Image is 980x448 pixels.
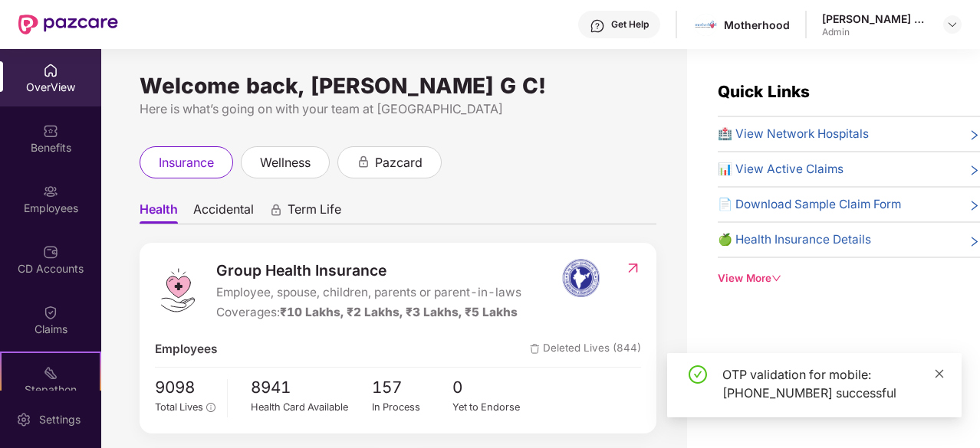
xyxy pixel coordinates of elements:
[718,270,980,286] div: View More
[718,231,871,249] span: 🍏 Health Insurance Details
[590,18,605,34] img: svg+xml;base64,PHN2ZyBpZD0iSGVscC0zMngzMiIgeG1sbnM9Imh0dHA6Ly93d3cudzMub3JnLzIwMDAvc3ZnIiB3aWR0aD...
[718,82,810,101] span: Quick Links
[968,234,980,249] span: right
[251,375,372,401] span: 8941
[822,11,929,26] div: [PERSON_NAME] G C
[695,14,717,36] img: motherhood%20_%20logo.png
[43,63,58,78] img: svg+xml;base64,PHN2ZyBpZD0iSG9tZSIgeG1sbnM9Imh0dHA6Ly93d3cudzMub3JnLzIwMDAvc3ZnIiB3aWR0aD0iMjAiIG...
[155,375,215,401] span: 9098
[968,163,980,178] span: right
[43,184,58,199] img: svg+xml;base64,PHN2ZyBpZD0iRW1wbG95ZWVzIiB4bWxucz0iaHR0cDovL3d3dy53My5vcmcvMjAwMC9zdmciIHdpZHRoPS...
[269,203,283,217] div: animation
[2,382,100,397] div: Stepathon
[216,283,521,302] span: Employee, spouse, children, parents or parent-in-laws
[625,260,641,276] img: RedirectIcon
[193,201,254,224] span: Accidental
[280,305,518,319] span: ₹10 Lakhs, ₹2 Lakhs, ₹3 Lakhs, ₹5 Lakhs
[216,303,521,322] div: Coverages:
[718,125,869,143] span: 🏥 View Network Hospitals
[43,305,58,320] img: svg+xml;base64,PHN2ZyBpZD0iQ2xhaW0iIHhtbG5zPSJodHRwOi8vd3d3LnczLm9yZy8yMDAwL3N2ZyIgd2lkdGg9IjIwIi...
[718,195,901,214] span: 📄 Download Sample Claim Form
[718,160,844,178] span: 📊 View Active Claims
[206,403,215,411] span: info-circle
[140,100,656,119] div: Here is what’s going on with your team at [GEOGRAPHIC_DATA]
[934,368,945,379] span: close
[968,198,980,214] span: right
[530,340,641,358] span: Deleted Lives (844)
[18,15,118,34] img: New Pazcare Logo
[375,153,423,172] span: pazcard
[288,201,341,224] span: Term Life
[771,273,781,283] span: down
[372,375,453,401] span: 157
[722,365,943,402] div: OTP validation for mobile: [PHONE_NUMBER] successful
[946,18,959,31] img: svg+xml;base64,PHN2ZyBpZD0iRHJvcGRvd24tMzJ4MzIiIHhtbG5zPSJodHRwOi8vd3d3LnczLm9yZy8yMDAwL3N2ZyIgd2...
[43,123,58,139] img: svg+xml;base64,PHN2ZyBpZD0iQmVuZWZpdHMiIHhtbG5zPSJodHRwOi8vd3d3LnczLm9yZy8yMDAwL3N2ZyIgd2lkdGg9Ij...
[43,365,58,381] img: svg+xml;base64,PHN2ZyB4bWxucz0iaHR0cDovL3d3dy53My5vcmcvMjAwMC9zdmciIHdpZHRoPSIyMSIgaGVpZ2h0PSIyMC...
[452,375,534,401] span: 0
[822,26,929,38] div: Admin
[552,259,610,297] img: insurerIcon
[155,401,203,413] span: Total Lives
[155,340,217,358] span: Employees
[611,18,649,31] div: Get Help
[452,400,534,415] div: Yet to Endorse
[260,153,311,172] span: wellness
[35,412,85,427] div: Settings
[968,128,980,143] span: right
[155,267,201,313] img: logo
[16,412,31,427] img: svg+xml;base64,PHN2ZyBpZD0iU2V0dGluZy0yMHgyMCIgeG1sbnM9Imh0dHA6Ly93d3cudzMub3JnLzIwMDAvc3ZnIiB3aW...
[357,155,370,168] div: animation
[372,400,453,415] div: In Process
[530,344,540,354] img: deleteIcon
[140,201,178,224] span: Health
[43,244,58,260] img: svg+xml;base64,PHN2ZyBpZD0iQ0RfQWNjb3VudHMiIGRhdGEtbmFtZT0iQ0QgQWNjb3VudHMiIHhtbG5zPSJodHRwOi8vd3...
[216,259,521,282] span: Group Health Insurance
[689,365,707,384] span: check-circle
[140,80,656,92] div: Welcome back, [PERSON_NAME] G C!
[724,18,790,32] div: Motherhood
[251,400,372,415] div: Health Card Available
[159,153,214,172] span: insurance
